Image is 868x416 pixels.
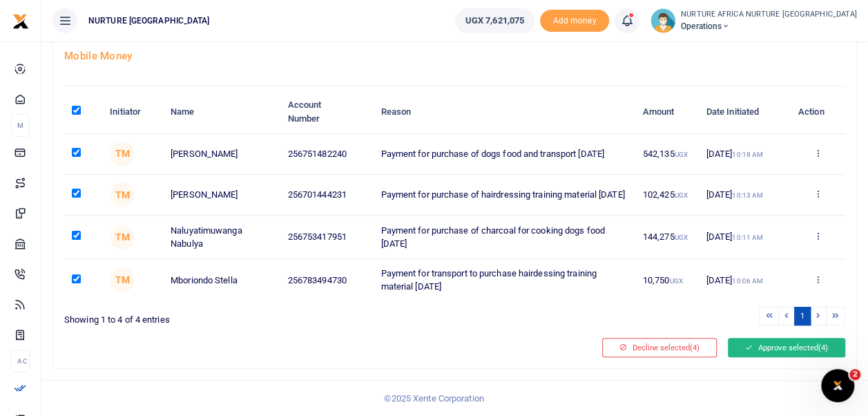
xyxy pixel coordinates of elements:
li: M [11,114,30,137]
td: Payment for transport to purchase hairdessing training material [DATE] [373,259,635,301]
td: 542,135 [635,134,698,175]
td: Payment for purchase of dogs food and transport [DATE] [373,134,635,175]
th: Name: activate to sort column ascending [163,91,280,133]
span: Timothy Makumbi [110,225,135,249]
td: [PERSON_NAME] [163,134,280,175]
th: : activate to sort column descending [64,91,102,133]
img: profile-user [650,8,675,33]
span: Timothy Makumbi [110,182,135,207]
small: 10:11 AM [732,234,763,241]
th: Initiator: activate to sort column ascending [102,91,163,133]
td: 256701444231 [280,175,373,216]
td: [PERSON_NAME] [163,175,280,216]
li: Ac [11,350,30,372]
td: Payment for purchase of hairdressing training material [DATE] [373,175,635,216]
span: Operations [681,20,857,32]
small: UGX [669,277,682,285]
span: Timothy Makumbi [110,267,135,292]
li: Toup your wallet [540,10,609,32]
div: Showing 1 to 4 of 4 entries [64,305,450,327]
small: UGX [674,151,687,158]
a: 1 [794,307,811,325]
a: Add money [540,15,609,25]
th: Action: activate to sort column ascending [790,91,845,133]
small: 10:06 AM [732,277,763,285]
td: 256751482240 [280,134,373,175]
th: Reason: activate to sort column ascending [373,91,635,133]
iframe: Intercom live chat [821,369,854,402]
span: Add money [540,10,609,32]
span: (4) [818,343,828,352]
span: UGX 7,621,075 [465,14,524,28]
span: NURTURE [GEOGRAPHIC_DATA] [83,15,215,27]
h4: Mobile Money [64,48,845,64]
span: Timothy Makumbi [110,142,135,167]
img: logo-small [12,13,29,30]
td: 256783494730 [280,259,373,301]
td: [DATE] [698,216,790,258]
td: [DATE] [698,259,790,301]
a: UGX 7,621,075 [455,8,534,33]
button: Close [535,401,550,415]
td: 144,275 [635,216,698,258]
small: UGX [674,234,687,241]
a: profile-user NURTURE AFRICA NURTURE [GEOGRAPHIC_DATA] Operations [650,8,857,33]
td: Mboriondo Stella [163,259,280,301]
th: Account Number: activate to sort column ascending [280,91,373,133]
td: Naluyatimuwanga Nabulya [163,216,280,258]
td: [DATE] [698,134,790,175]
td: 10,750 [635,259,698,301]
td: [DATE] [698,175,790,216]
th: Amount: activate to sort column ascending [635,91,698,133]
th: Date Initiated: activate to sort column ascending [698,91,790,133]
button: Decline selected(4) [602,338,717,357]
small: NURTURE AFRICA NURTURE [GEOGRAPHIC_DATA] [681,9,857,21]
li: Wallet ballance [450,8,540,33]
span: (4) [690,343,700,352]
td: Payment for purchase of charcoal for cooking dogs food [DATE] [373,216,635,258]
td: 256753417951 [280,216,373,258]
span: 2 [849,369,860,380]
button: Approve selected(4) [728,338,845,357]
small: 10:13 AM [732,191,763,199]
td: 102,425 [635,175,698,216]
small: 10:18 AM [732,151,763,158]
small: UGX [674,191,687,199]
a: logo-small logo-large logo-large [12,15,29,26]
